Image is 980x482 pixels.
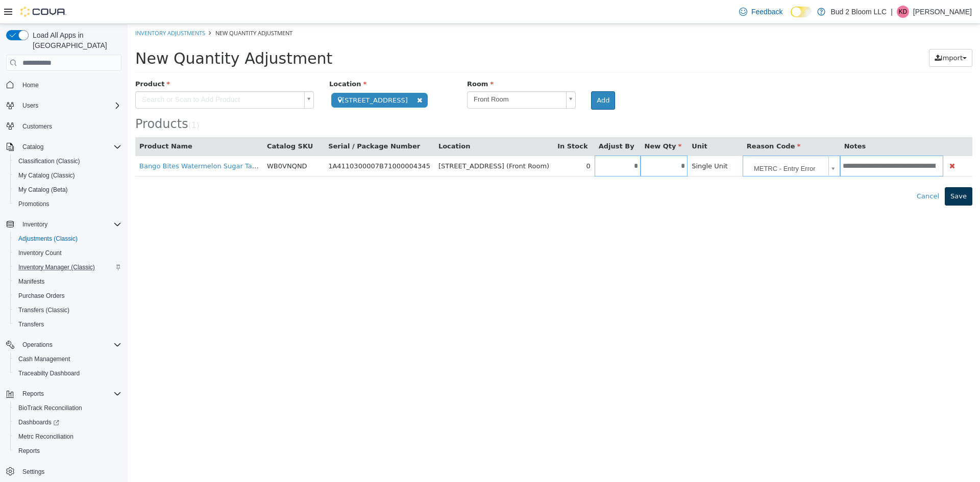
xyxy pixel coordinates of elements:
button: Adjustments (Classic) [10,232,126,246]
button: Import [801,25,845,43]
span: Front Room [340,68,434,84]
span: Purchase Orders [14,290,121,302]
a: BioTrack Reconciliation [14,402,86,414]
span: Transfers [18,320,44,328]
td: 1A4110300007B71000004345 [197,132,307,153]
input: Dark Mode [791,7,812,17]
span: [STREET_ADDRESS] (Front Room) [311,138,422,146]
a: Search or Scan to Add Product [8,67,186,85]
button: Cancel [783,163,817,182]
button: Delete Product [820,136,829,148]
span: Product [8,56,42,64]
span: Load All Apps in [GEOGRAPHIC_DATA] [29,30,121,50]
button: Cash Management [10,352,126,366]
img: Cova [20,7,66,17]
span: My Catalog (Beta) [18,186,68,194]
a: Bango Bites Watermelon Sugar Tajin Gummies (10-PC 100MG THC) [12,138,234,146]
span: BioTrack Reconciliation [18,404,82,412]
span: Dashboards [18,418,59,426]
button: Catalog SKU [139,117,187,128]
span: My Catalog (Classic) [14,169,121,182]
button: Transfers [10,317,126,332]
a: Adjustments (Classic) [14,233,82,245]
a: Inventory Manager (Classic) [14,261,99,273]
span: Users [18,99,121,112]
button: Transfers (Classic) [10,303,126,317]
a: Settings [18,466,48,478]
button: Save [817,163,845,182]
span: Cash Management [14,353,121,365]
span: METRC - Entry Error [618,133,697,153]
span: Transfers [14,318,121,331]
a: Reports [14,445,44,457]
button: Notes [717,117,740,128]
span: Inventory Count [14,247,121,259]
span: Operations [22,341,53,349]
span: Inventory Manager (Classic) [18,263,95,271]
span: Transfers (Classic) [18,306,69,314]
a: Metrc Reconciliation [14,430,78,443]
button: Metrc Reconciliation [10,429,126,444]
span: KD [899,6,908,18]
button: Reports [2,387,126,401]
p: | [891,6,893,18]
button: Settings [2,464,126,479]
a: Classification (Classic) [14,155,84,167]
button: Classification (Classic) [10,154,126,168]
a: My Catalog (Beta) [14,184,72,196]
button: Catalog [2,140,126,154]
span: Import [813,30,835,38]
span: Settings [22,468,44,476]
span: Traceabilty Dashboard [14,367,121,379]
span: Promotions [18,200,50,208]
button: Traceabilty Dashboard [10,366,126,380]
span: Metrc Reconciliation [18,433,73,441]
span: Reports [22,390,44,398]
div: Kyle Dellamo [897,6,909,18]
a: Transfers (Classic) [14,304,73,316]
span: Reports [18,447,40,455]
a: Traceabilty Dashboard [14,367,84,379]
td: WB0VNQND [135,132,197,153]
a: Dashboards [14,416,63,428]
button: Inventory Count [10,246,126,260]
a: My Catalog (Classic) [14,169,79,182]
span: Dashboards [14,416,121,428]
span: Classification (Classic) [14,155,121,167]
span: Dark Mode [791,17,791,18]
span: Adjustments (Classic) [14,233,121,245]
a: Inventory Count [14,247,66,259]
span: Room [339,56,366,64]
button: Purchase Orders [10,289,126,303]
button: Home [2,77,126,92]
a: Dashboards [10,415,126,429]
a: Transfers [14,318,48,331]
button: Location [311,117,345,128]
button: Product Name [12,117,67,128]
span: Home [18,78,121,91]
span: New Quantity Adjustment [8,26,205,43]
a: Feedback [735,2,787,22]
button: Promotions [10,197,126,211]
a: Front Room [339,67,448,85]
button: In Stock [430,117,462,128]
button: Manifests [10,274,126,289]
span: Traceabilty Dashboard [18,369,80,377]
a: METRC - Entry Error [618,133,710,152]
button: My Catalog (Beta) [10,183,126,197]
span: New Quantity Adjustment [88,5,165,13]
span: Purchase Orders [18,292,65,300]
button: Operations [18,339,57,351]
a: Purchase Orders [14,290,69,302]
a: Customers [18,120,56,133]
button: Users [18,99,42,112]
small: ( ) [61,97,72,106]
span: Inventory [22,220,47,229]
span: New Qty [517,118,554,126]
span: Inventory Count [18,249,62,257]
p: Bud 2 Bloom LLC [830,6,887,18]
button: Serial / Package Number [201,117,295,128]
span: Inventory [18,218,121,231]
span: BioTrack Reconciliation [14,402,121,414]
button: Inventory Manager (Classic) [10,260,126,274]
